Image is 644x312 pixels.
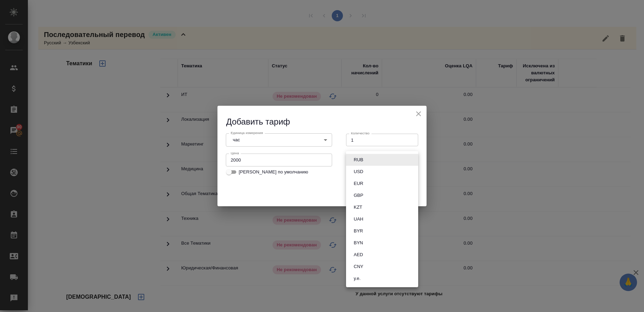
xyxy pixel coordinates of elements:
button: AED [352,251,365,259]
button: GBP [352,192,365,199]
button: CNY [352,263,365,270]
button: RUB [352,156,365,164]
button: EUR [352,180,365,187]
button: KZT [352,203,365,211]
button: у.е. [352,275,363,282]
button: USD [352,168,365,176]
button: BYN [352,239,365,247]
button: UAH [352,215,365,223]
button: BYR [352,227,365,235]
